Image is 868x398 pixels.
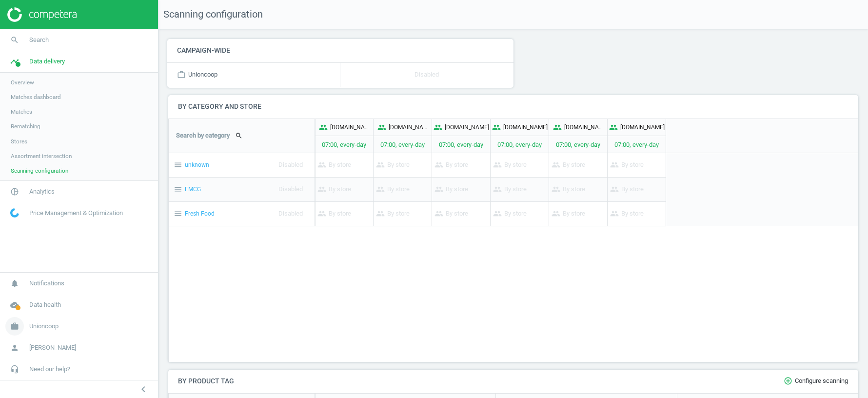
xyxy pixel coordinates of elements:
[769,370,858,393] button: add_circle_outlineConfigure scanning
[7,7,77,22] img: ajHJNr6hYgQAAAAASUVORK5CYII=
[434,178,468,201] p: By store
[29,279,64,288] span: Notifications
[278,178,303,201] p: Disabled
[317,153,351,177] p: By store
[168,370,244,393] h4: By product tag
[445,123,489,132] p: [DOMAIN_NAME]
[169,153,266,177] div: unknown
[11,152,72,160] span: Assortment intersection
[29,322,59,331] span: Unioncoop
[167,39,513,62] h4: Campaign-wide
[29,365,70,374] span: Need our help?
[434,209,446,218] i: people
[168,95,858,118] h4: By category and store
[552,185,563,194] i: people
[167,63,340,87] div: Unioncoop
[493,160,504,169] i: people
[317,209,329,218] i: people
[552,209,563,218] i: people
[11,93,61,101] span: Matches dashboard
[493,209,504,218] i: people
[784,377,795,385] i: add_circle_outline
[434,153,468,177] p: By store
[620,123,665,132] p: [DOMAIN_NAME]
[5,338,24,357] i: person
[493,178,527,201] p: By store
[169,178,266,201] div: FMCG
[230,127,248,144] button: search
[11,167,68,175] span: Scanning configuration
[610,178,644,201] p: By store
[5,52,24,71] i: timeline
[315,136,373,153] p: 07:00, every-day
[549,136,607,153] p: 07:00, every-day
[5,274,24,293] i: notifications
[5,317,24,336] i: work
[376,209,387,218] i: people
[177,70,188,79] i: work_outline
[609,123,618,132] i: people
[432,136,490,153] p: 07:00, every-day
[317,202,351,226] p: By store
[491,136,549,153] p: 07:00, every-day
[169,119,315,153] div: Search by category
[376,185,387,194] i: people
[376,202,410,226] p: By store
[414,63,439,87] p: Disabled
[11,108,32,116] span: Matches
[138,383,149,395] i: chevron_left
[29,209,123,218] span: Price Management & Optimization
[389,123,428,132] p: [DOMAIN_NAME]
[552,160,563,169] i: people
[553,123,562,132] i: people
[11,138,27,145] span: Stores
[174,209,182,218] i: menu
[493,153,527,177] p: By store
[278,153,303,177] p: Disabled
[158,8,263,21] span: Scanning configuration
[174,185,182,194] i: menu
[131,383,156,396] button: chevron_left
[376,160,387,169] i: people
[552,178,585,201] p: By store
[330,123,369,132] p: [DOMAIN_NAME]
[434,202,468,226] p: By store
[169,202,266,226] div: Fresh Food
[610,185,621,194] i: people
[564,123,603,132] p: [DOMAIN_NAME]
[10,208,19,218] img: wGWNvw8QSZomAAAAABJRU5ErkJggg==
[29,343,76,352] span: [PERSON_NAME]
[434,123,442,132] i: people
[503,123,548,132] p: [DOMAIN_NAME]
[377,123,386,132] i: people
[434,160,446,169] i: people
[610,202,644,226] p: By store
[493,185,504,194] i: people
[608,136,666,153] p: 07:00, every-day
[434,185,446,194] i: people
[317,160,329,169] i: people
[5,182,24,201] i: pie_chart_outlined
[174,160,182,169] i: menu
[552,153,585,177] p: By store
[11,122,40,130] span: Rematching
[29,57,65,66] span: Data delivery
[376,178,410,201] p: By store
[319,123,328,132] i: people
[374,136,432,153] p: 07:00, every-day
[552,202,585,226] p: By store
[5,31,24,49] i: search
[317,178,351,201] p: By store
[11,79,34,86] span: Overview
[376,153,410,177] p: By store
[29,300,61,309] span: Data health
[610,209,621,218] i: people
[610,153,644,177] p: By store
[278,202,303,226] p: Disabled
[492,123,501,132] i: people
[493,202,527,226] p: By store
[29,187,55,196] span: Analytics
[5,296,24,314] i: cloud_done
[5,360,24,378] i: headset_mic
[29,36,49,44] span: Search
